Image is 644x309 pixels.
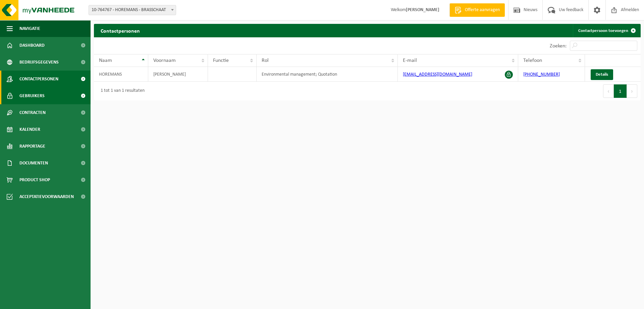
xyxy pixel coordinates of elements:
[406,7,439,12] strong: [PERSON_NAME]
[603,84,614,98] button: Previous
[449,3,505,17] a: Offerte aanvragen
[213,58,229,63] span: Functie
[19,71,58,87] span: Contactpersonen
[463,7,501,13] span: Offerte aanvragen
[153,58,176,63] span: Voornaam
[19,138,45,155] span: Rapportage
[19,37,45,54] span: Dashboard
[19,20,40,37] span: Navigatie
[19,54,59,71] span: Bedrijfsgegevens
[403,72,472,77] a: [EMAIL_ADDRESS][DOMAIN_NAME]
[89,5,176,15] span: 10-764767 - HOREMANS - BRASSCHAAT
[89,5,176,15] span: 10-764767 - HOREMANS - BRASSCHAAT
[573,24,640,37] a: Contactpersoon toevoegen
[257,67,398,82] td: Environmental management; Quotation
[148,67,208,82] td: [PERSON_NAME]
[94,24,147,37] h2: Contactpersonen
[550,43,567,49] label: Zoeken:
[596,72,608,77] span: Details
[523,58,542,63] span: Telefoon
[97,85,145,97] div: 1 tot 1 van 1 resultaten
[262,58,269,63] span: Rol
[591,69,613,80] a: Details
[523,72,560,77] a: [PHONE_NUMBER]
[99,58,112,63] span: Naam
[627,84,637,98] button: Next
[614,84,627,98] button: 1
[94,67,148,82] td: HOREMANS
[19,121,40,138] span: Kalender
[19,155,48,171] span: Documenten
[19,171,50,188] span: Product Shop
[19,104,46,121] span: Contracten
[403,58,417,63] span: E-mail
[19,188,74,205] span: Acceptatievoorwaarden
[19,87,45,104] span: Gebruikers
